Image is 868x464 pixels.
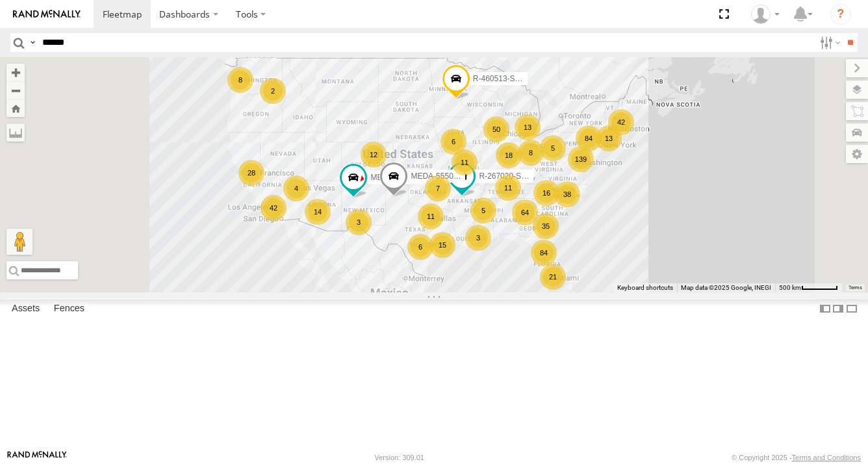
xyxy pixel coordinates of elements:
[6,64,25,81] button: Zoom in
[576,125,602,151] div: 84
[779,284,801,291] span: 500 km
[512,200,538,226] div: 64
[846,145,868,163] label: Map Settings
[7,451,67,464] a: Visit our Website
[775,283,842,292] button: Map Scale: 500 km per 53 pixels
[473,75,531,84] span: R-460513-Swing
[845,300,858,318] label: Hide Summary Table
[6,229,32,255] button: Drag Pegman onto the map to open Street View
[346,209,372,235] div: 3
[305,199,331,225] div: 14
[568,146,594,172] div: 139
[407,234,433,260] div: 6
[832,300,845,318] label: Dock Summary Table to the Right
[411,172,478,181] span: MEDA-555001-Roll
[361,142,387,168] div: 12
[732,454,861,461] div: © Copyright 2025 -
[260,78,286,104] div: 2
[540,264,566,290] div: 21
[27,33,38,52] label: Search Query
[238,160,264,186] div: 28
[5,300,46,318] label: Assets
[440,129,466,155] div: 6
[608,109,634,135] div: 42
[617,283,673,292] button: Keyboard shortcuts
[418,203,444,229] div: 11
[429,232,455,258] div: 15
[495,175,521,201] div: 11
[479,172,537,181] span: R-267020-Swing
[283,175,309,201] div: 4
[792,454,861,461] a: Terms and Conditions
[830,4,851,25] i: ?
[533,180,559,206] div: 16
[375,454,424,461] div: Version: 309.01
[849,285,862,290] a: Terms (opens in new tab)
[515,114,541,140] div: 13
[370,173,437,182] span: MEDA-532003-Roll
[681,284,771,291] span: Map data ©2025 Google, INEGI
[452,149,478,175] div: 11
[425,175,451,201] div: 7
[747,5,784,24] div: Jason Sullivan
[483,116,509,142] div: 50
[533,213,559,239] div: 35
[470,198,496,224] div: 5
[465,225,491,251] div: 3
[6,99,25,117] button: Zoom Home
[6,81,25,99] button: Zoom out
[47,300,91,318] label: Fences
[261,195,287,221] div: 42
[227,67,253,93] div: 8
[531,240,557,266] div: 84
[496,142,522,168] div: 18
[13,10,81,19] img: rand-logo.svg
[540,135,566,161] div: 5
[6,123,25,142] label: Measure
[554,181,580,207] div: 38
[596,125,622,151] div: 13
[815,33,843,52] label: Search Filter Options
[819,300,832,318] label: Dock Summary Table to the Left
[518,140,544,166] div: 8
